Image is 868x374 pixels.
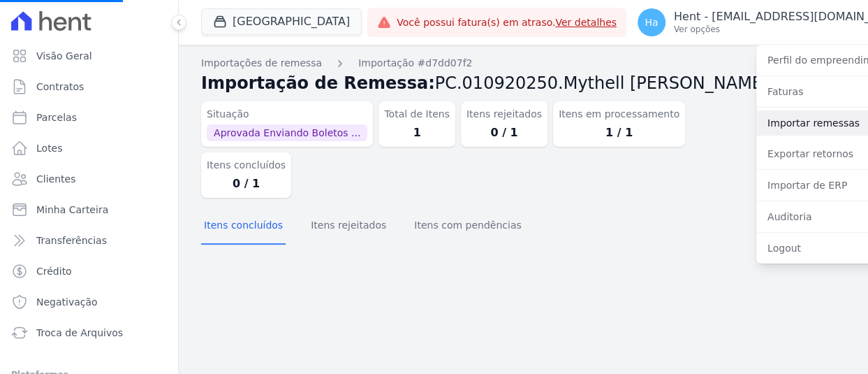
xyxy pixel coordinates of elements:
[466,107,542,122] dt: Itens rejeitados
[308,208,389,245] button: Itens rejeitados
[6,288,172,316] a: Negativação
[36,49,92,63] span: Visão Geral
[555,17,617,28] a: Ver detalhes
[201,71,846,96] h2: Importação de Remessa:
[6,103,172,131] a: Parcelas
[466,124,542,141] dd: 0 / 1
[207,175,286,192] dd: 0 / 1
[207,107,367,122] dt: Situação
[36,233,107,247] span: Transferências
[207,124,367,141] span: Aprovada Enviando Boletos ...
[201,208,286,245] button: Itens concluídos
[36,264,72,278] span: Crédito
[36,295,98,309] span: Negativação
[6,196,172,224] a: Minha Carteira
[435,73,797,93] span: PC.010920250.Mythell [PERSON_NAME].txt
[6,134,172,162] a: Lotes
[411,208,524,245] button: Itens com pendências
[6,73,172,101] a: Contratos
[36,203,108,217] span: Minha Carteira
[397,15,617,30] span: Você possui fatura(s) em atraso.
[36,172,75,186] span: Clientes
[6,165,172,193] a: Clientes
[201,56,846,71] nav: Breadcrumb
[384,107,450,122] dt: Total de Itens
[559,124,679,141] dd: 1 / 1
[6,226,172,254] a: Transferências
[384,124,450,141] dd: 1
[358,56,472,71] a: Importação #d7dd07f2
[36,80,84,94] span: Contratos
[559,107,679,122] dt: Itens em processamento
[201,8,362,35] button: [GEOGRAPHIC_DATA]
[36,110,77,124] span: Parcelas
[36,141,63,155] span: Lotes
[201,56,322,71] a: Importações de remessa
[207,158,286,173] dt: Itens concluídos
[645,17,658,27] span: Ha
[36,326,123,340] span: Troca de Arquivos
[6,42,172,70] a: Visão Geral
[6,319,172,347] a: Troca de Arquivos
[6,257,172,285] a: Crédito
